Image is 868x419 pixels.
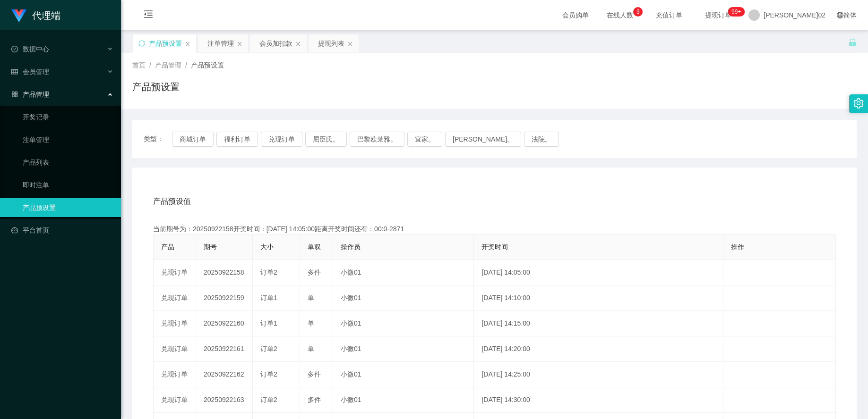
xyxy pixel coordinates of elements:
td: 20250922163 [196,387,253,413]
td: 20250922162 [196,362,253,387]
i: 图标： 同步 [138,40,145,47]
td: 小微01 [333,387,474,413]
span: 订单2 [260,268,277,276]
span: 产品预设置 [191,61,224,69]
i: 图标： table [11,68,18,75]
a: 代理端 [11,11,60,19]
font: 会员管理 [23,68,49,75]
div: 提现列表 [318,34,344,52]
span: 首页 [132,61,146,69]
span: 单双 [308,243,321,251]
div: 注单管理 [207,34,234,52]
td: 兑现订单 [154,362,196,387]
font: 在线人数 [607,11,633,19]
td: 20250922158 [196,260,253,285]
a: 图标： 仪表板平台首页 [11,221,113,240]
td: [DATE] 14:30:00 [474,387,723,413]
h1: 代理端 [32,0,60,31]
td: 小微01 [333,336,474,362]
td: 兑现订单 [154,285,196,311]
a: 产品列表 [23,153,113,172]
i: 图标： 设置 [853,98,864,109]
span: 多件 [308,396,321,403]
td: [DATE] 14:10:00 [474,285,723,311]
button: 屈臣氏。 [305,132,347,147]
span: 类型： [144,132,172,147]
span: 订单1 [260,294,277,302]
td: 兑现订单 [154,387,196,413]
span: 产品 [161,243,174,251]
td: 20250922161 [196,336,253,362]
button: 巴黎欧莱雅。 [350,132,404,147]
span: 产品管理 [155,61,181,69]
div: 会员加扣款 [259,34,292,52]
span: 产品预设值 [153,196,191,207]
td: [DATE] 14:25:00 [474,362,723,387]
span: 订单1 [260,319,277,327]
td: [DATE] 14:15:00 [474,311,723,336]
td: 小微01 [333,311,474,336]
a: 注单管理 [23,130,113,149]
span: 操作 [731,243,744,251]
td: 兑现订单 [154,311,196,336]
span: 操作员 [341,243,361,251]
h1: 产品预设置 [132,80,180,94]
i: 图标： check-circle-o [11,46,18,52]
button: 福利订单 [216,132,258,147]
td: 小微01 [333,362,474,387]
td: 小微01 [333,285,474,311]
font: 产品管理 [23,91,49,98]
span: 订单2 [260,345,277,352]
a: 开奖记录 [23,108,113,126]
button: 宜家。 [407,132,442,147]
i: 图标： 关闭 [347,41,353,47]
sup: 3 [633,7,643,17]
span: 订单2 [260,396,277,403]
td: [DATE] 14:20:00 [474,336,723,362]
div: 产品预设置 [149,34,182,52]
td: 小微01 [333,260,474,285]
span: 大小 [260,243,274,251]
td: 20250922160 [196,311,253,336]
span: 订单2 [260,370,277,378]
button: 商城订单 [172,132,214,147]
img: logo.9652507e.png [11,9,26,23]
span: 单 [308,319,314,327]
td: [DATE] 14:05:00 [474,260,723,285]
a: 即时注单 [23,176,113,194]
span: 单 [308,345,314,352]
i: 图标： 关闭 [237,41,242,47]
i: 图标： 关闭 [185,41,190,47]
a: 产品预设置 [23,198,113,217]
span: 多件 [308,268,321,276]
i: 图标： AppStore-O [11,91,18,98]
font: 充值订单 [656,11,682,19]
button: [PERSON_NAME]。 [445,132,521,147]
span: / [149,61,151,69]
i: 图标： 解锁 [848,38,857,47]
span: 多件 [308,370,321,378]
i: 图标： global [837,12,843,18]
font: 数据中心 [23,45,49,53]
td: 兑现订单 [154,260,196,285]
i: 图标： 关闭 [295,41,301,47]
td: 兑现订单 [154,336,196,362]
span: / [185,61,187,69]
font: 简体 [843,11,857,19]
i: 图标： menu-fold [132,0,164,31]
p: 3 [636,7,640,17]
div: 当前期号为：20250922158开奖时间：[DATE] 14:05:00距离开奖时间还有：00:0-2871 [153,224,836,234]
span: 开奖时间 [481,243,508,251]
td: 20250922159 [196,285,253,311]
button: 法院。 [524,132,559,147]
span: 单 [308,294,314,302]
sup: 1201 [728,7,745,17]
font: 提现订单 [705,11,731,19]
span: 期号 [204,243,217,251]
button: 兑现订单 [261,132,302,147]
